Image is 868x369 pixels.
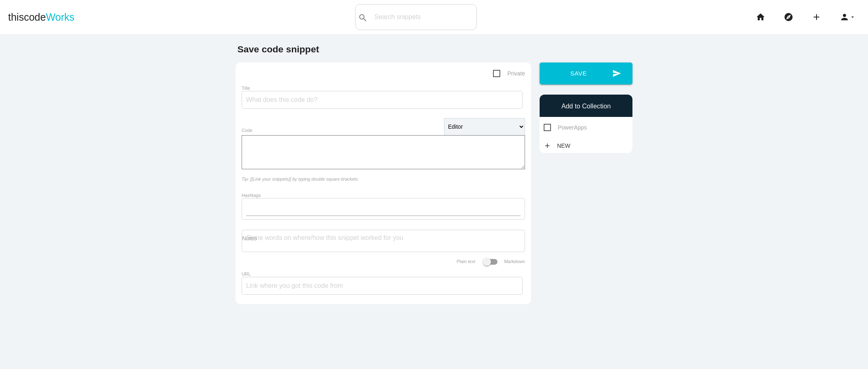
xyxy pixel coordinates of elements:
[242,235,257,242] label: Notes
[812,4,821,30] i: add
[242,177,358,181] i: Tip: [[Link your snippets]] by typing double square brackets
[612,63,621,84] i: send
[8,4,75,30] a: thiscodeWorks
[840,4,849,30] i: person
[238,44,319,54] b: Save code snippet
[756,4,765,30] i: home
[457,259,525,264] label: Plain text Markdown
[358,5,368,31] i: search
[540,63,632,84] button: sendSave
[849,4,856,30] i: arrow_drop_down
[784,4,793,30] i: explore
[370,9,476,26] input: Search snippets
[242,272,251,276] label: URL
[242,91,523,109] input: What does this code do?
[544,138,551,153] i: add
[242,277,523,295] input: Link where you got this code from
[493,69,525,79] span: Private
[544,138,574,153] a: addNew
[544,123,587,133] span: PowerApps
[242,193,261,198] label: Hashtags
[356,4,370,30] button: search
[242,86,250,91] label: Title
[544,103,628,110] h6: Add to Collection
[242,128,253,133] label: Code
[46,11,74,23] span: Works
